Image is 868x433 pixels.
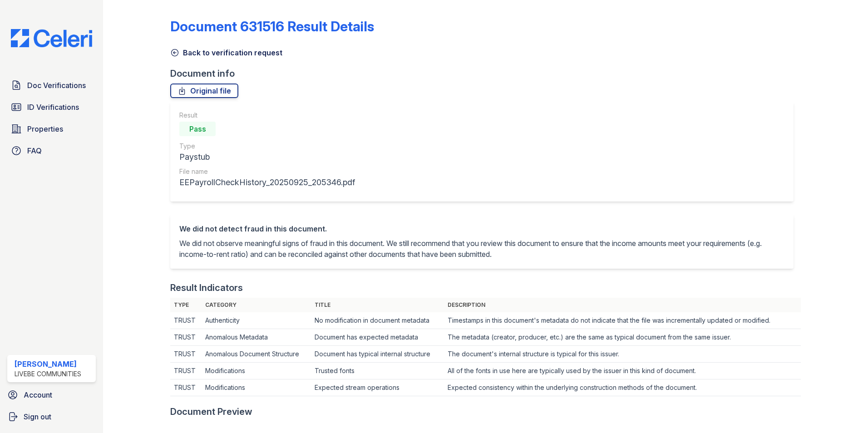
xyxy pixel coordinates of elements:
[7,142,96,160] a: FAQ
[311,312,444,329] td: No modification in document metadata
[7,76,96,94] a: Doc Verifications
[170,405,252,418] div: Document Preview
[311,329,444,346] td: Document has expected metadata
[179,151,355,163] div: Paystub
[202,312,311,329] td: Authenticity
[15,369,81,379] div: LiveBe Communities
[202,329,311,346] td: Anomalous Metadata
[179,122,216,136] div: Pass
[444,298,801,312] th: Description
[170,298,202,312] th: Type
[179,142,355,151] div: Type
[444,312,801,329] td: Timestamps in this document's metadata do not indicate that the file was incrementally updated or...
[170,67,801,80] div: Document info
[444,329,801,346] td: The metadata (creator, producer, etc.) are the same as typical document from the same issuer.
[170,281,243,294] div: Result Indicators
[311,363,444,379] td: Trusted fonts
[444,346,801,363] td: The document's internal structure is typical for this issuer.
[170,363,202,379] td: TRUST
[27,145,42,156] span: FAQ
[15,359,81,369] div: [PERSON_NAME]
[179,176,355,189] div: EEPayrollCheckHistory_20250925_205346.pdf
[27,123,63,134] span: Properties
[202,379,311,396] td: Modifications
[24,411,51,422] span: Sign out
[4,408,99,426] a: Sign out
[4,29,99,47] img: CE_Logo_Blue-a8612792a0a2168367f1c8372b55b34899dd931a85d93a1a3d3e32e68fde9ad4.png
[170,18,374,34] a: Document 631516 Result Details
[202,346,311,363] td: Anomalous Document Structure
[170,84,238,98] a: Original file
[7,120,96,138] a: Properties
[444,363,801,379] td: All of the fonts in use here are typically used by the issuer in this kind of document.
[311,379,444,396] td: Expected stream operations
[202,363,311,379] td: Modifications
[179,223,784,234] div: We did not detect fraud in this document.
[179,111,355,120] div: Result
[7,98,96,116] a: ID Verifications
[311,298,444,312] th: Title
[24,389,52,400] span: Account
[170,312,202,329] td: TRUST
[170,379,202,396] td: TRUST
[444,379,801,396] td: Expected consistency within the underlying construction methods of the document.
[4,386,99,404] a: Account
[170,346,202,363] td: TRUST
[202,298,311,312] th: Category
[27,80,86,91] span: Doc Verifications
[179,167,355,176] div: File name
[311,346,444,363] td: Document has typical internal structure
[27,102,79,113] span: ID Verifications
[170,329,202,346] td: TRUST
[179,238,784,260] p: We did not observe meaningful signs of fraud in this document. We still recommend that you review...
[170,47,282,58] a: Back to verification request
